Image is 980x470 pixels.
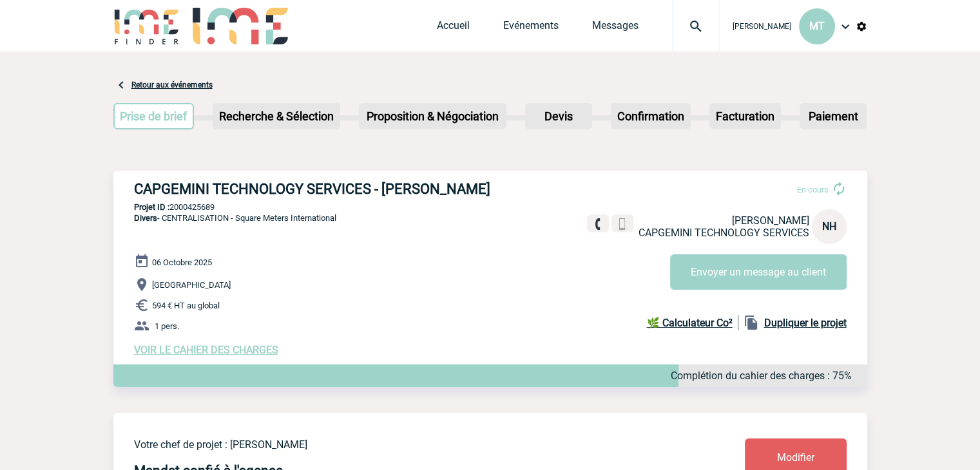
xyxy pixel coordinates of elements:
p: Prise de brief [115,104,193,128]
span: [GEOGRAPHIC_DATA] [152,280,231,290]
span: Divers [134,213,157,223]
span: Modifier [777,451,814,464]
a: VOIR LE CAHIER DES CHARGES [134,344,278,356]
span: 06 Octobre 2025 [152,258,212,267]
p: Devis [526,104,591,128]
img: portable.png [617,218,628,230]
span: MT [809,20,825,32]
span: 1 pers. [155,321,179,331]
span: En cours [797,185,829,194]
p: Paiement [801,104,865,128]
p: Confirmation [612,104,689,128]
a: Messages [592,19,639,37]
a: 🌿 Calculateur Co² [647,315,738,330]
h3: CAPGEMINI TECHNOLOGY SERVICES - [PERSON_NAME] [134,181,521,197]
button: Envoyer un message au client [670,254,847,290]
a: Accueil [437,19,470,37]
span: NH [822,220,836,232]
span: [PERSON_NAME] [732,214,809,227]
b: Projet ID : [134,202,169,212]
span: 594 € HT au global [152,301,220,310]
p: Proposition & Négociation [360,104,505,128]
b: Dupliquer le projet [764,317,847,329]
p: Facturation [711,104,780,128]
p: 2000425689 [113,202,867,212]
b: 🌿 Calculateur Co² [647,317,733,329]
img: IME-Finder [113,8,180,44]
span: - CENTRALISATION - Square Meters International [134,213,336,223]
img: file_copy-black-24dp.png [744,315,759,330]
span: CAPGEMINI TECHNOLOGY SERVICES [639,227,809,239]
span: [PERSON_NAME] [733,22,791,31]
a: Retour aux événements [131,80,213,89]
p: Votre chef de projet : [PERSON_NAME] [134,438,669,451]
p: Recherche & Sélection [214,104,339,128]
img: fixe.png [592,218,604,230]
a: Evénements [503,19,559,37]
